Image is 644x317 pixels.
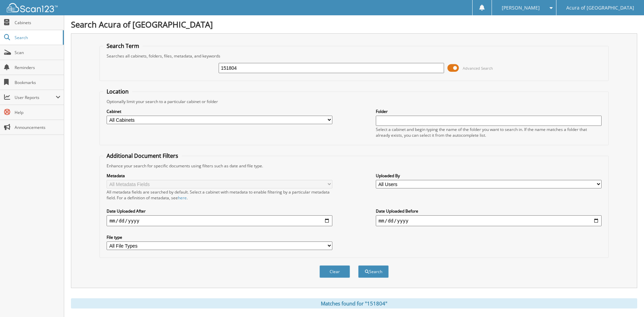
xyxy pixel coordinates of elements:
[71,19,637,30] h1: Search Acura of [GEOGRAPHIC_DATA]
[15,50,60,55] span: Scan
[15,80,60,85] span: Bookmarks
[107,189,332,201] div: All metadata fields are searched by default. Select a cabinet with metadata to enable filtering b...
[358,265,389,278] button: Search
[107,109,332,114] label: Cabinet
[103,42,143,50] legend: Search Term
[107,208,332,214] label: Date Uploaded After
[15,110,60,115] span: Help
[15,95,56,100] span: User Reports
[463,66,493,71] span: Advanced Search
[376,109,602,114] label: Folder
[103,163,605,169] div: Enhance your search for specific documents using filters such as date and file type.
[15,65,60,70] span: Reminders
[15,20,60,26] span: Cabinets
[376,127,602,138] div: Select a cabinet and begin typing the name of the folder you want to search in. If the name match...
[107,173,332,179] label: Metadata
[319,265,350,278] button: Clear
[107,234,332,240] label: File type
[15,35,59,40] span: Search
[376,215,602,226] input: end
[103,53,605,59] div: Searches all cabinets, folders, files, metadata, and keywords
[103,88,132,95] legend: Location
[376,173,602,179] label: Uploaded By
[103,99,605,104] div: Optionally limit your search to a particular cabinet or folder
[103,152,182,160] legend: Additional Document Filters
[376,208,602,214] label: Date Uploaded Before
[107,215,332,226] input: start
[502,6,540,10] span: [PERSON_NAME]
[178,195,187,201] a: here
[15,124,60,130] span: Announcements
[566,6,634,10] span: Acura of [GEOGRAPHIC_DATA]
[71,298,637,308] div: Matches found for "151804"
[7,3,58,12] img: scan123-logo-white.svg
